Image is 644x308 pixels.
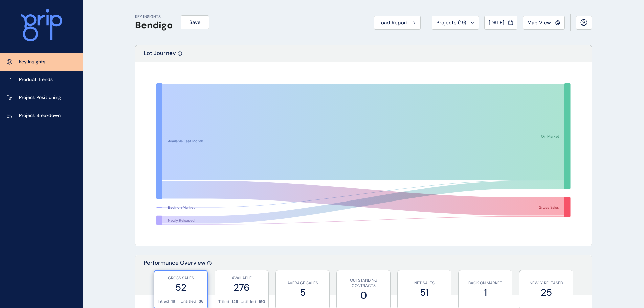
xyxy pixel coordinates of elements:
[158,275,204,281] p: GROSS SALES
[199,299,204,304] p: 36
[218,299,229,305] p: Titled
[527,19,551,26] span: Map View
[158,299,169,304] p: Titled
[432,16,479,30] button: Projects (19)
[523,16,565,30] button: Map View
[279,280,326,286] p: AVERAGE SALES
[143,49,176,62] p: Lot Journey
[19,112,61,119] p: Project Breakdown
[523,280,570,286] p: NEWLY RELEASED
[462,286,509,299] label: 1
[19,94,61,101] p: Project Positioning
[181,299,196,304] p: Untitled
[340,289,387,302] label: 0
[340,278,387,289] p: OUTSTANDING CONTRACTS
[218,281,265,294] label: 276
[181,15,209,29] button: Save
[19,58,45,65] p: Key Insights
[241,299,256,305] p: Untitled
[462,280,509,286] p: BACK ON MARKET
[401,280,448,286] p: NET SALES
[378,19,408,26] span: Load Report
[374,16,421,30] button: Load Report
[135,14,173,20] p: KEY INSIGHTS
[489,19,504,26] span: [DATE]
[135,20,173,31] h1: Bendigo
[171,299,175,304] p: 16
[232,299,238,305] p: 126
[523,286,570,299] label: 25
[218,275,265,281] p: AVAILABLE
[401,286,448,299] label: 51
[189,19,201,26] span: Save
[19,76,53,83] p: Product Trends
[279,286,326,299] label: 5
[436,19,466,26] span: Projects ( 19 )
[259,299,265,305] p: 150
[484,16,517,30] button: [DATE]
[143,259,205,295] p: Performance Overview
[158,281,204,294] label: 52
